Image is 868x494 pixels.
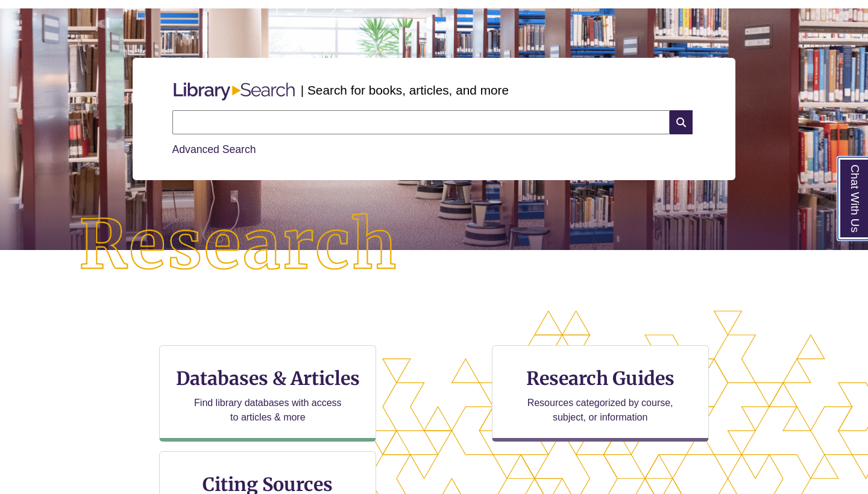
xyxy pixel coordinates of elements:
[169,367,366,390] h3: Databases & Articles
[521,396,679,425] p: Resources categorized by course, subject, or information
[168,78,301,105] img: Libary Search
[492,345,709,442] a: Research Guides Resources categorized by course, subject, or information
[670,110,693,134] i: Search
[43,178,434,313] img: Research
[301,81,509,99] p: | Search for books, articles, and more
[189,396,347,425] p: Find library databases with access to articles & more
[172,143,256,155] a: Advanced Search
[159,345,376,442] a: Databases & Articles Find library databases with access to articles & more
[502,367,699,390] h3: Research Guides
